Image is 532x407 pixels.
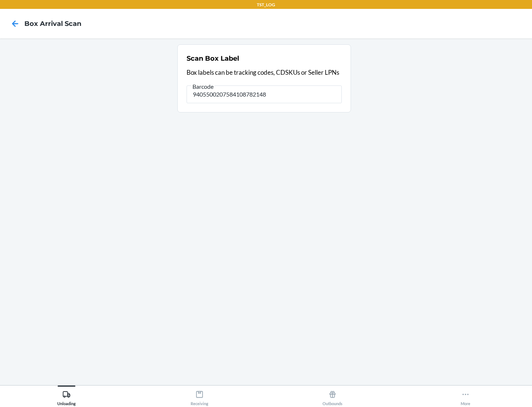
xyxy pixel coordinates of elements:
[187,85,342,103] input: Barcode
[323,387,342,406] div: Outbounds
[266,386,399,406] button: Outbounds
[191,83,215,90] span: Barcode
[133,386,266,406] button: Receiving
[461,387,470,406] div: More
[57,387,76,406] div: Unloading
[191,387,208,406] div: Receiving
[257,1,275,8] p: TST_LOG
[187,68,342,77] p: Box labels can be tracking codes, CDSKUs or Seller LPNs
[24,19,81,28] h4: Box Arrival Scan
[399,386,532,406] button: More
[187,54,239,63] h2: Scan Box Label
